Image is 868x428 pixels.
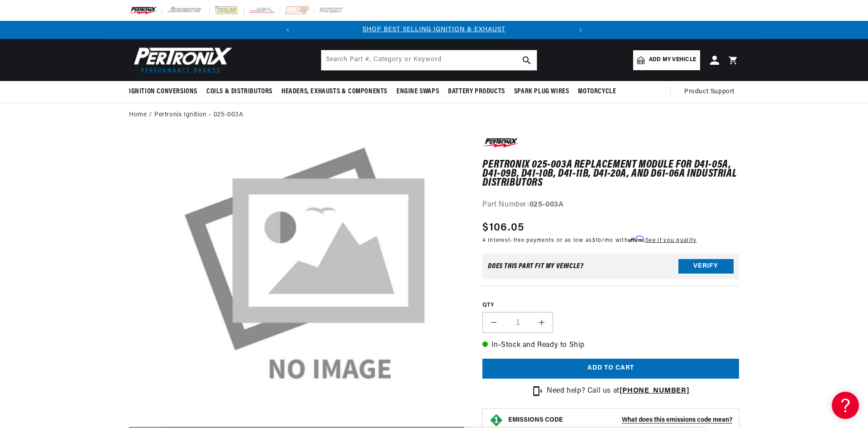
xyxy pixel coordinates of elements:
span: Headers, Exhausts & Components [281,87,387,96]
summary: Motorcycle [573,81,620,102]
strong: EMISSIONS CODE [508,417,563,423]
strong: What does this emissions code mean? [622,417,732,423]
p: 4 interest-free payments or as low as /mo with . [482,236,696,245]
strong: 025-003A [529,201,564,208]
nav: breadcrumbs [129,110,739,120]
a: Pertronix Ignition - 025-003A [154,110,243,120]
span: $10 [592,238,602,243]
span: Motorcycle [578,87,616,96]
span: Affirm [628,236,644,242]
div: Does This part fit My vehicle? [488,263,583,270]
img: Pertronix [129,44,233,76]
p: In-Stock and Ready to Ship [482,340,739,351]
span: Engine Swaps [396,87,439,96]
span: Product Support [684,87,734,97]
summary: Product Support [684,81,739,103]
div: 1 of 2 [297,25,572,35]
slideshow-component: Translation missing: en.sections.announcements.announcement_bar [106,21,762,39]
summary: Headers, Exhausts & Components [277,81,392,102]
summary: Spark Plug Wires [510,81,574,102]
button: Verify [678,259,734,274]
img: Emissions code [489,413,504,428]
span: Spark Plug Wires [514,87,569,96]
label: QTY [482,302,739,309]
input: Search Part #, Category or Keyword [321,50,537,70]
span: Ignition Conversions [129,87,197,96]
summary: Ignition Conversions [129,81,202,102]
media-gallery: Gallery Viewer [129,136,464,409]
div: Part Number: [482,199,739,211]
h1: PerTronix 025-003A Replacement Module for D41-05A, D41-09B, D41-10B, D41-11B, D41-20A, and D61-06... [482,160,739,188]
summary: Battery Products [444,81,510,102]
button: Add to cart [482,359,739,379]
button: EMISSIONS CODEWhat does this emissions code mean? [508,416,732,424]
a: SHOP BEST SELLING IGNITION & EXHAUST [362,26,506,33]
span: Coils & Distributors [206,87,272,96]
summary: Coils & Distributors [202,81,277,102]
a: [PHONE_NUMBER] [620,387,689,394]
p: Need help? Call us at [547,385,689,397]
button: Translation missing: en.sections.announcements.next_announcement [572,21,590,39]
a: Home [129,110,147,120]
span: Battery Products [448,87,505,96]
span: $106.05 [482,220,524,236]
button: search button [517,50,537,70]
a: Add my vehicle [633,50,700,70]
div: Announcement [297,25,572,35]
button: Translation missing: en.sections.announcements.previous_announcement [279,21,297,39]
span: Add my vehicle [649,56,696,64]
summary: Engine Swaps [392,81,444,102]
a: See if you qualify - Learn more about Affirm Financing (opens in modal) [645,238,696,243]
